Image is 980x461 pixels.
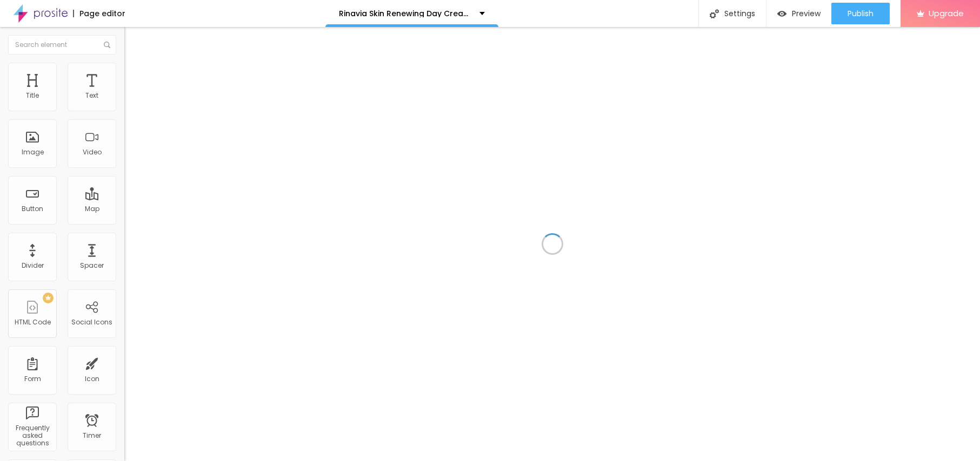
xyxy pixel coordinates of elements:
[85,375,99,383] div: Icon
[777,9,786,18] img: view-1.svg
[83,148,102,156] div: Video
[104,42,110,48] img: Icone
[15,318,51,326] div: HTML Code
[22,148,44,156] div: Image
[831,3,890,24] button: Publish
[22,205,43,213] div: Button
[83,432,101,439] div: Timer
[848,9,874,18] span: Publish
[710,9,719,18] img: Icone
[24,375,41,383] div: Form
[792,9,821,18] span: Preview
[339,10,471,17] p: Rinavia Skin Renewing Day Cream Canada
[85,92,98,99] div: Text
[22,262,44,269] div: Divider
[929,9,964,18] span: Upgrade
[85,205,99,213] div: Map
[80,262,104,269] div: Spacer
[73,10,125,17] div: Page editor
[766,3,831,24] button: Preview
[26,92,39,99] div: Title
[8,35,116,55] input: Search element
[11,424,54,448] div: Frequently asked questions
[71,318,112,326] div: Social Icons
